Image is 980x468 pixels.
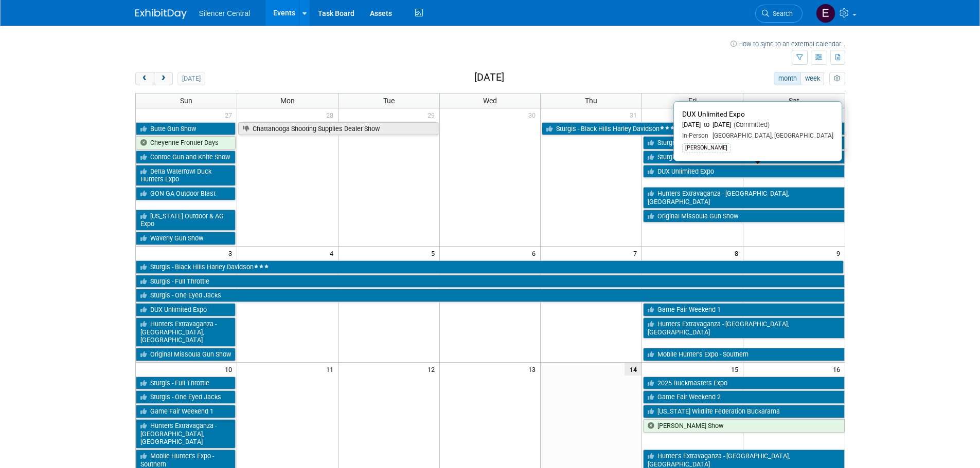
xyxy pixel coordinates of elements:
[625,363,642,376] span: 14
[426,363,439,376] span: 12
[280,97,295,105] span: Mon
[816,4,835,23] img: Emma Houwman
[643,377,844,390] a: 2025 Buckmasters Expo
[682,110,745,118] span: DUX Unlimited Expo
[731,121,770,128] span: (Committed)
[238,122,438,136] a: Chattanooga Shooting Supplies Dealer Show
[643,303,844,316] a: Game Fair Weekend 1
[136,232,236,245] a: Waverly Gun Show
[834,76,841,82] i: Personalize Calendar
[325,363,338,376] span: 11
[136,303,236,316] a: DUX Unlimited Expo
[682,143,730,153] div: [PERSON_NAME]
[154,72,173,85] button: next
[682,132,708,139] span: In-Person
[643,405,844,418] a: [US_STATE] Wildlife Federation Buckarama
[643,419,844,433] a: [PERSON_NAME] Show
[527,108,540,121] span: 30
[136,275,845,288] a: Sturgis - Full Throttle
[832,363,845,376] span: 16
[136,390,236,404] a: Sturgis - One Eyed Jacks
[136,348,236,361] a: Original Missoula Gun Show
[329,247,338,259] span: 4
[136,289,845,302] a: Sturgis - One Eyed Jacks
[136,136,236,149] a: Cheyenne Frontier Days
[135,9,187,19] img: ExhibitDay
[643,165,844,178] a: DUX Unlimited Expo
[136,260,844,274] a: Sturgis - Black Hills Harley Davidson
[629,108,642,121] span: 31
[325,108,338,121] span: 28
[643,136,844,149] a: Sturgis - Full Throttle
[829,72,845,85] button: myCustomButton
[136,377,236,390] a: Sturgis - Full Throttle
[136,122,236,136] a: Butte Gun Show
[474,72,504,83] h2: [DATE]
[643,210,844,223] a: Original Missoula Gun Show
[835,247,845,259] span: 9
[632,247,642,259] span: 7
[527,363,540,376] span: 13
[643,187,844,208] a: Hunters Extravaganza - [GEOGRAPHIC_DATA], [GEOGRAPHIC_DATA]
[430,247,439,259] span: 5
[531,247,540,259] span: 6
[730,363,743,376] span: 15
[227,247,237,259] span: 3
[585,97,597,105] span: Thu
[682,121,833,129] div: [DATE] to [DATE]
[136,210,236,231] a: [US_STATE] Outdoor & AG Expo
[734,247,743,259] span: 8
[643,348,844,361] a: Mobile Hunter’s Expo - Southern
[199,9,251,17] span: Silencer Central
[483,97,497,105] span: Wed
[426,108,439,121] span: 29
[136,419,236,448] a: Hunters Extravaganza - [GEOGRAPHIC_DATA], [GEOGRAPHIC_DATA]
[643,317,844,339] a: Hunters Extravaganza - [GEOGRAPHIC_DATA], [GEOGRAPHIC_DATA]
[643,151,844,164] a: Sturgis - One Eyed Jacks
[180,97,192,105] span: Sun
[136,187,236,200] a: GON GA Outdoor Blast
[383,97,395,105] span: Tue
[769,10,793,17] span: Search
[643,390,844,404] a: Game Fair Weekend 2
[224,108,237,121] span: 27
[135,72,154,85] button: prev
[800,72,824,85] button: week
[136,405,236,418] a: Game Fair Weekend 1
[177,72,205,85] button: [DATE]
[730,40,845,48] a: How to sync to an external calendar...
[136,151,236,164] a: Conroe Gun and Knife Show
[755,5,803,23] a: Search
[136,165,236,186] a: Delta Waterfowl Duck Hunters Expo
[136,317,236,347] a: Hunters Extravaganza - [GEOGRAPHIC_DATA], [GEOGRAPHIC_DATA]
[542,122,844,136] a: Sturgis - Black Hills Harley Davidson
[708,132,833,139] span: [GEOGRAPHIC_DATA], [GEOGRAPHIC_DATA]
[224,363,237,376] span: 10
